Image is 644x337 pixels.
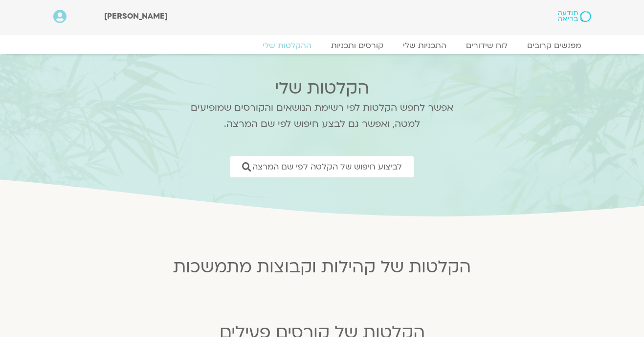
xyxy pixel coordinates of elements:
a: לוח שידורים [456,41,517,50]
span: לביצוע חיפוש של הקלטה לפי שם המרצה [252,162,402,171]
nav: Menu [53,41,591,50]
a: קורסים ותכניות [321,41,393,50]
a: התכניות שלי [393,41,456,50]
a: מפגשים קרובים [517,41,591,50]
h2: הקלטות של קהילות וקבוצות מתמשכות [83,257,562,277]
a: לביצוע חיפוש של הקלטה לפי שם המרצה [230,156,414,177]
span: [PERSON_NAME] [104,11,168,22]
a: ההקלטות שלי [253,41,321,50]
h2: הקלטות שלי [178,78,466,98]
p: אפשר לחפש הקלטות לפי רשימת הנושאים והקורסים שמופיעים למטה, ואפשר גם לבצע חיפוש לפי שם המרצה. [178,100,466,132]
